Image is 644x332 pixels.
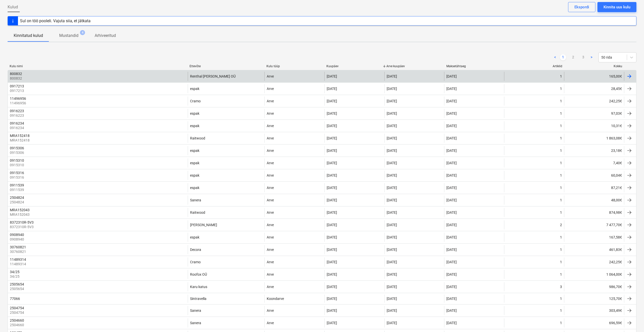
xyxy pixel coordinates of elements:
[564,109,624,118] div: 97,03€
[560,272,562,276] div: 1
[387,297,397,301] div: [DATE]
[560,309,562,313] div: 1
[10,208,30,212] div: MRA152043
[10,150,25,155] p: 0915306
[10,72,22,76] div: 800832
[560,248,562,252] div: 1
[387,186,397,190] div: [DATE]
[267,235,274,239] div: Arve
[446,248,457,252] div: [DATE]
[552,54,558,60] a: Previous page
[446,260,457,264] div: [DATE]
[387,87,397,91] div: [DATE]
[446,87,457,91] div: [DATE]
[10,183,24,187] div: 0911539
[190,74,236,78] div: Renthal [PERSON_NAME] OÜ
[387,235,397,239] div: [DATE]
[566,64,622,68] div: Kokku
[560,87,562,91] div: 1
[327,198,337,202] div: [DATE]
[446,149,457,153] div: [DATE]
[387,260,397,264] div: [DATE]
[190,64,262,68] div: Ettevõte
[446,124,457,128] div: [DATE]
[267,161,274,165] div: Arve
[446,74,457,78] div: [DATE]
[327,74,337,78] div: [DATE]
[190,124,199,128] div: espak
[560,74,562,78] div: 1
[588,54,594,60] a: Next page
[266,64,322,68] div: Kulu tüüp
[570,54,576,60] a: Page 2
[190,297,206,301] div: Sintravella
[10,162,25,168] p: 0915310
[10,282,24,286] div: 2505654
[387,272,397,276] div: [DATE]
[564,282,624,291] div: 986,70€
[20,18,91,23] div: Sul on töö pooleli. Vajuta siia, et jätkata
[560,54,566,60] a: Page 1 is your current page
[190,248,201,252] div: Decora
[446,64,502,68] div: Maksetähtaeg
[10,134,30,138] div: MRA152418
[10,286,25,291] p: 2505654
[387,321,397,325] div: [DATE]
[10,171,24,175] div: 0915316
[387,149,397,153] div: [DATE]
[560,111,562,115] div: 1
[597,2,636,12] button: Kinnita uus kulu
[446,272,457,276] div: [DATE]
[564,183,624,192] div: 87,21€
[327,124,337,128] div: [DATE]
[560,210,562,215] div: 1
[10,262,27,267] p: 11489314
[446,210,457,215] div: [DATE]
[10,245,26,249] div: 30760821
[560,260,562,264] div: 1
[190,161,199,165] div: espak
[564,270,624,279] div: 1 064,00€
[267,210,274,215] div: Arve
[10,310,25,315] p: 2504754
[560,173,562,177] div: 1
[564,245,624,254] div: 461,83€
[564,97,624,106] div: 242,25€
[59,33,78,39] p: Mustandid
[8,4,18,10] span: Kulud
[10,84,24,88] div: 0917213
[574,4,589,10] div: Ekspordi
[564,158,624,168] div: 7,40€
[10,220,34,224] div: 8372310R-5V3
[190,235,199,239] div: espak
[560,198,562,202] div: 1
[446,321,457,325] div: [DATE]
[446,161,457,165] div: [DATE]
[446,198,457,202] div: [DATE]
[387,99,397,103] div: [DATE]
[446,186,457,190] div: [DATE]
[267,223,274,227] div: Arve
[190,87,199,91] div: espak
[560,136,562,140] div: 1
[327,309,337,313] div: [DATE]
[190,223,217,227] div: [PERSON_NAME]
[267,173,274,177] div: Arve
[10,233,24,237] div: 0908940
[10,224,35,229] p: 8372310R-5V3
[327,173,337,177] div: [DATE]
[327,161,337,165] div: [DATE]
[95,33,116,39] p: Arhiveeritud
[560,124,562,128] div: 1
[267,309,274,313] div: Arve
[267,248,274,252] div: Arve
[80,30,85,35] span: 4
[560,285,562,289] div: 3
[10,212,31,217] p: MRA152043
[327,321,337,325] div: [DATE]
[564,134,624,143] div: 1 863,08€
[10,200,25,205] p: 2504824
[327,87,337,91] div: [DATE]
[190,149,199,153] div: espak
[10,125,25,130] p: 0916234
